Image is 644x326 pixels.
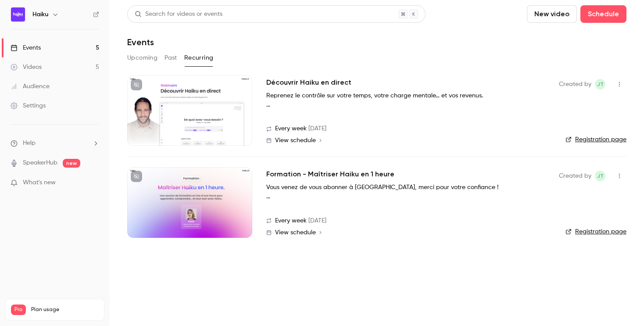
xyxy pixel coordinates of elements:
[595,79,605,90] span: jean Touzet
[23,158,57,168] a: SpeakerHub
[527,5,577,23] button: New video
[11,43,41,52] div: Events
[266,93,483,99] strong: Reprenez le contrôle sur votre temps, votre charge mentale… et vos revenus.
[308,124,326,133] span: [DATE]
[89,179,99,187] iframe: Noticeable Trigger
[275,229,316,236] span: View schedule
[266,77,351,88] a: Découvrir Haiku en direct
[580,5,626,23] button: Schedule
[63,159,80,168] span: new
[11,139,99,148] li: help-dropdown-opener
[275,137,316,143] span: View schedule
[127,51,157,65] button: Upcoming
[308,216,326,226] span: [DATE]
[11,7,25,21] img: Haiku
[559,171,591,181] span: Created by
[275,124,307,133] span: Every week
[597,171,604,181] span: jT
[266,169,394,179] a: Formation - Maîtriser Haiku en 1 heure
[11,82,50,91] div: Audience
[135,10,222,19] div: Search for videos or events
[595,171,605,181] span: jean Touzet
[597,79,604,90] span: jT
[23,178,56,187] span: What's new
[184,51,214,65] button: Recurring
[565,227,626,236] a: Registration page
[165,51,177,65] button: Past
[32,10,48,19] h6: Haiku
[266,229,545,236] a: View schedule
[11,63,42,72] div: Videos
[11,305,26,315] span: Pro
[266,184,498,190] strong: Vous venez de vous abonner à [GEOGRAPHIC_DATA], merci pour votre confiance !
[23,139,36,148] span: Help
[11,101,46,110] div: Settings
[266,137,545,144] a: View schedule
[31,306,99,313] span: Plan usage
[127,37,154,47] h1: Events
[559,79,591,90] span: Created by
[275,216,307,226] span: Every week
[565,135,626,144] a: Registration page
